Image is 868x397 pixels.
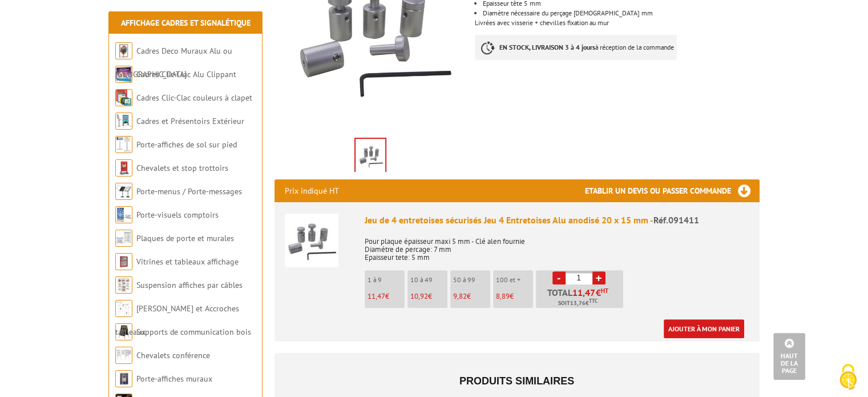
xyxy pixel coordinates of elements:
[136,116,244,126] a: Cadres et Présentoirs Extérieur
[585,179,760,202] h3: Etablir un devis ou passer commande
[453,276,490,284] p: 50 à 99
[453,292,490,300] p: €
[356,139,385,174] img: accessoires_de_fixation_091411.jpg
[653,214,699,226] span: Réf.091411
[136,256,239,267] a: Vitrines et tableaux affichage
[410,291,428,301] span: 10,92
[410,276,447,284] p: 10 à 49
[834,363,862,391] img: Cookies (fenêtre modale)
[136,233,234,243] a: Plaques de porte et murales
[115,46,232,79] a: Cadres Deco Muraux Alu ou [GEOGRAPHIC_DATA]
[365,230,749,262] p: Pour plaque épaisseur maxi 5 mm - Clé alen fournie Diamétre de percage: 7 mm Epaisseur tete: 5 mm
[136,139,237,150] a: Porte-affiches de sol sur pied
[773,333,805,380] a: Haut de la page
[368,292,405,300] p: €
[115,276,132,294] img: Suspension affiches par câbles
[828,358,868,397] button: Cookies (fenêtre modale)
[572,288,596,297] span: 11,47
[496,292,533,300] p: €
[115,183,132,200] img: Porte-menus / Porte-messages
[115,347,132,364] img: Chevalets conférence
[115,300,132,317] img: Cimaises et Accroches tableaux
[570,299,586,308] span: 13,76
[115,303,239,337] a: [PERSON_NAME] et Accroches tableaux
[136,350,210,360] a: Chevalets conférence
[475,35,677,60] p: à réception de la commande
[453,291,467,301] span: 9,82
[539,288,623,308] p: Total
[664,319,744,338] a: Ajouter à mon panier
[592,271,605,284] a: +
[368,291,385,301] span: 11,47
[115,159,132,177] img: Chevalets et stop trottoirs
[115,230,132,247] img: Plaques de porte et murales
[115,89,132,106] img: Cadres Clic-Clac couleurs à clapet
[115,206,132,223] img: Porte-visuels comptoirs
[136,280,243,290] a: Suspension affiches par câbles
[115,42,132,59] img: Cadres Deco Muraux Alu ou Bois
[136,163,228,173] a: Chevalets et stop trottoirs
[136,186,242,197] a: Porte-menus / Porte-messages
[136,327,251,337] a: Supports de communication bois
[459,375,574,387] span: Produits similaires
[589,298,597,304] sup: TTC
[136,93,252,103] a: Cadres Clic-Clac couleurs à clapet
[136,69,236,79] a: Cadres Clic-Clac Alu Clippant
[483,10,759,17] li: Diamètre nécessaire du perçage [DEMOGRAPHIC_DATA] mm
[496,291,510,301] span: 8,89
[496,276,533,284] p: 100 et +
[365,214,749,227] div: Jeu de 4 entretoises sécurisés Jeu 4 Entretoises Alu anodisé 20 x 15 mm -
[115,253,132,270] img: Vitrines et tableaux affichage
[368,276,405,284] p: 1 à 9
[285,214,338,267] img: Jeu de 4 entretoises sécurisés Jeu 4 Entretoises Alu anodisé 20 x 15 mm
[499,43,595,51] strong: EN STOCK, LIVRAISON 3 à 4 jours
[115,136,132,153] img: Porte-affiches de sol sur pied
[410,292,447,300] p: €
[596,288,601,297] span: €
[558,299,597,308] span: Soit €
[115,113,132,130] img: Cadres et Présentoirs Extérieur
[136,210,219,220] a: Porte-visuels comptoirs
[115,370,132,387] img: Porte-affiches muraux
[552,271,566,284] a: -
[136,374,212,384] a: Porte-affiches muraux
[601,287,608,295] sup: HT
[285,179,339,202] p: Prix indiqué HT
[121,18,251,28] a: Affichage Cadres et Signalétique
